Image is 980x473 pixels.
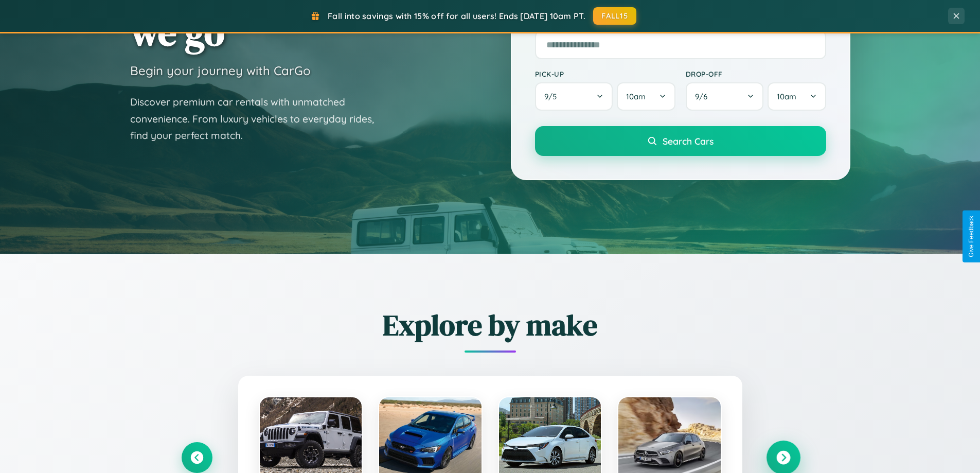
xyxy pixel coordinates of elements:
[130,94,387,144] p: Discover premium car rentals with unmatched convenience. From luxury vehicles to everyday rides, ...
[535,126,826,156] button: Search Cars
[535,69,675,78] label: Pick-up
[663,135,714,147] span: Search Cars
[768,82,826,111] button: 10am
[686,69,826,78] label: Drop-off
[535,82,613,111] button: 9/5
[544,92,562,101] span: 9 / 5
[130,63,311,78] h3: Begin your journey with CarGo
[617,82,675,111] button: 10am
[328,11,585,21] span: Fall into savings with 15% off for all users! Ends [DATE] 10am PT.
[686,82,764,111] button: 9/6
[626,92,646,101] span: 10am
[593,7,636,25] button: FALL15
[777,92,796,101] span: 10am
[695,92,712,101] span: 9 / 6
[968,216,975,257] div: Give Feedback
[182,305,799,345] h2: Explore by make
